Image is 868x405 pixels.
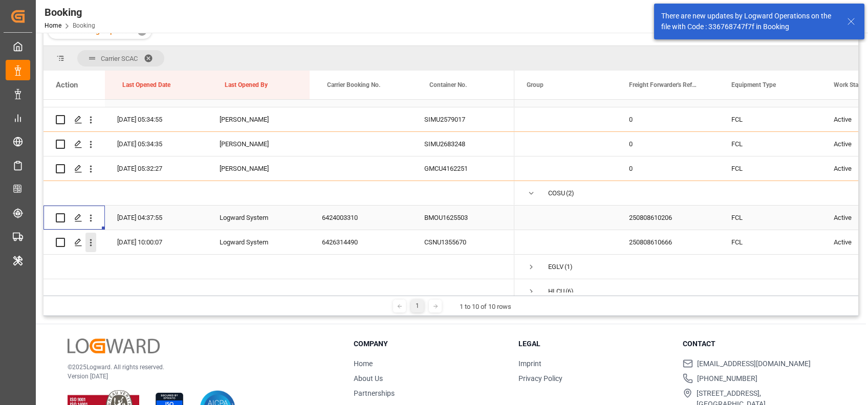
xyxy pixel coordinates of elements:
a: Home [45,22,61,29]
div: FCL [719,206,821,230]
div: [DATE] 05:34:35 [105,132,207,156]
div: 6424003310 [310,206,412,230]
span: [EMAIL_ADDRESS][DOMAIN_NAME] [697,358,811,369]
div: FCL [719,156,821,181]
span: Carrier Booking No. [327,81,380,88]
a: About Us [354,374,383,382]
div: Booking [45,5,95,20]
h3: Company [354,339,505,349]
span: Work Status [834,81,867,88]
span: (1) [565,255,573,279]
a: Imprint [518,359,541,368]
div: 250808610206 [617,206,719,230]
div: 1 to 10 of 10 rows [460,302,511,312]
span: Last Opened Date [122,81,170,88]
div: BMOU1625503 [412,206,514,230]
div: 6426314490 [310,230,412,254]
div: FCL [719,107,821,131]
div: There are new updates by Logward Operations on the file with Code : 336768747f7f in Booking [661,11,837,32]
div: Press SPACE to select this row. [44,181,514,206]
a: Privacy Policy [518,374,562,382]
div: [PERSON_NAME] [207,156,310,181]
div: CSNU1355670 [412,230,514,254]
div: EGLV [548,255,563,279]
p: © 2025 Logward. All rights reserved. [68,363,328,372]
a: Partnerships [354,389,395,397]
div: SIMU2683248 [412,132,514,156]
div: 250808610666 [617,230,719,254]
a: Home [354,359,373,368]
div: [PERSON_NAME] [207,132,310,156]
div: [DATE] 05:34:55 [105,107,207,131]
span: (6) [566,280,574,303]
span: [PHONE_NUMBER] [697,373,757,384]
div: HLCU [548,280,565,303]
div: [PERSON_NAME] [207,107,310,131]
span: Freight Forwarder's Reference No. [629,81,698,88]
img: Logward Logo [68,339,160,353]
div: GMCU4162251 [412,156,514,181]
div: SIMU2579017 [412,107,514,131]
span: Container No. [429,81,467,88]
span: Last Opened By [225,81,268,88]
div: 1 [411,300,424,312]
h3: Legal [518,339,670,349]
div: Press SPACE to select this row. [44,156,514,181]
h3: Contact [683,339,834,349]
div: FCL [719,230,821,254]
div: Press SPACE to select this row. [44,230,514,255]
div: 0 [617,156,719,181]
span: (2) [566,182,574,205]
div: [DATE] 10:00:07 [105,230,207,254]
span: Equipment Type [731,81,776,88]
div: Logward System [207,206,310,230]
div: [DATE] 04:37:55 [105,206,207,230]
div: Press SPACE to select this row. [44,255,514,279]
div: Press SPACE to select this row. [44,279,514,304]
div: FCL [719,132,821,156]
div: Logward System [207,230,310,254]
p: Version [DATE] [68,372,328,381]
div: Press SPACE to select this row. [44,206,514,230]
div: Press SPACE to select this row. [44,132,514,156]
div: 0 [617,107,719,131]
span: Carrier SCAC [101,55,138,62]
div: Press SPACE to select this row. [44,107,514,132]
span: Group [527,81,544,88]
div: COSU [548,182,565,205]
div: 0 [617,132,719,156]
div: [DATE] 05:32:27 [105,156,207,181]
div: Action [56,80,78,89]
